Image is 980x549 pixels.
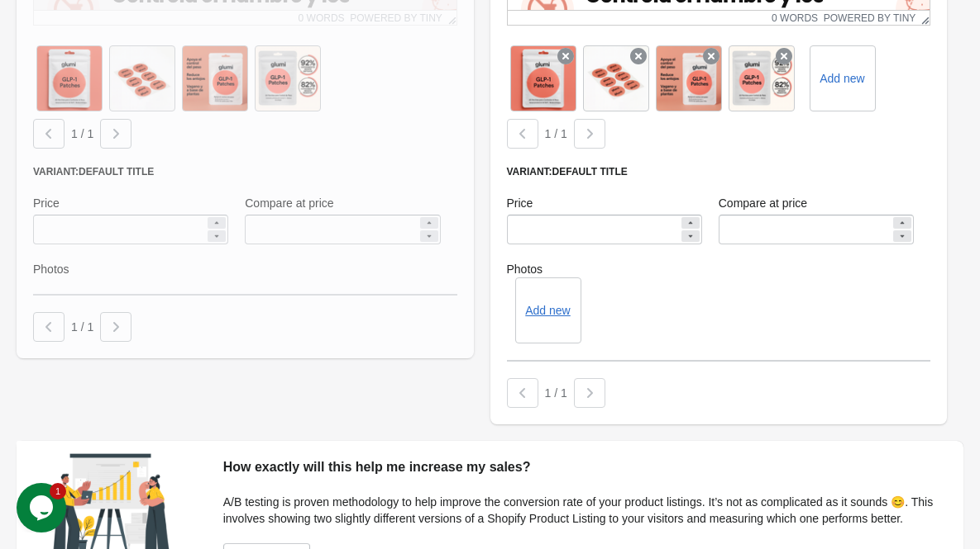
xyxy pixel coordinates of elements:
[17,483,69,532] iframe: chat widget
[772,12,818,24] button: 0 words
[719,195,807,211] label: Compare at price
[507,261,931,277] label: Photos
[824,12,916,24] a: Powered by Tiny
[525,304,570,317] button: Add new
[545,386,567,400] span: 1 / 1
[223,457,947,477] div: How exactly will this help me increase my sales?
[71,320,93,334] span: 1 / 1
[223,494,947,527] div: A/B testing is proven methodology to help improve the conversion rate of your product listings. I...
[507,195,533,211] label: Price
[507,165,931,178] div: Variant: Default Title
[545,127,567,140] span: 1 / 1
[71,127,93,140] span: 1 / 1
[915,11,930,25] div: Resize
[820,70,864,87] label: Add new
